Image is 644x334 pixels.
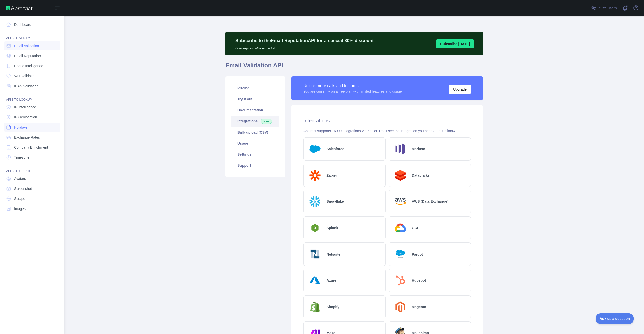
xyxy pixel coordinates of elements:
[4,163,60,173] div: API'S TO CREATE
[308,142,323,156] img: Logo
[412,146,425,151] h2: Marketo
[303,128,471,133] div: Abstract supports +6000 integrations via Zapier. Don't see the integration you need?
[303,89,402,94] div: You are currently on a free plan with limited features and usage
[231,94,279,105] a: Try it out
[231,127,279,138] a: Bulk upload (CSV)
[4,174,60,183] a: Avatars
[4,61,60,70] a: Phone Intelligence
[4,103,60,112] a: IP Intelligence
[436,128,456,133] button: Let us know.
[14,105,36,110] span: IP Intelligence
[308,300,323,314] img: Logo
[596,313,634,324] iframe: Toggle Customer Support
[14,176,26,181] span: Avatars
[4,133,60,142] a: Exchange Rates
[4,51,60,60] a: Email Reputation
[4,30,60,40] div: API'S TO VERIFY
[4,41,60,50] a: Email Validation
[261,119,272,124] span: New
[412,173,430,178] h2: Databricks
[308,273,323,288] img: Logo
[393,168,408,183] img: Logo
[4,194,60,203] a: Scrape
[14,83,38,89] span: IBAN Validation
[393,194,408,209] img: Logo
[231,105,279,116] a: Documentation
[14,115,37,120] span: IP Geolocation
[14,53,41,58] span: Email Reputation
[4,153,60,162] a: Timezone
[14,186,32,191] span: Screenshot
[327,173,337,178] h2: Zapier
[327,199,344,204] h2: Snowflake
[14,125,28,130] span: Holidays
[4,71,60,80] a: VAT Validation
[393,142,408,156] img: Logo
[14,196,25,201] span: Scrape
[14,63,43,68] span: Phone Intelligence
[589,4,618,12] button: Invite users
[412,304,426,309] h2: Magento
[412,199,448,204] h2: AWS (Data Exchange)
[4,204,60,213] a: Images
[327,146,344,151] h2: Salesforce
[4,123,60,132] a: Holidays
[412,225,419,230] h2: GCP
[231,149,279,160] a: Settings
[303,117,471,124] h2: Integrations
[14,135,40,140] span: Exchange Rates
[327,252,340,257] h2: Netsuite
[231,116,279,127] a: Integrations New
[225,61,483,73] h1: Email Validation API
[327,278,336,283] h2: Azure
[231,160,279,171] a: Support
[4,81,60,91] a: IBAN Validation
[235,37,374,44] p: Subscribe to the Email Reputation API for a special 30 % discount
[4,184,60,193] a: Screenshot
[393,273,408,288] img: Logo
[14,145,48,150] span: Company Enrichment
[412,278,426,283] h2: Hubspot
[393,300,408,314] img: Logo
[231,82,279,94] a: Pricing
[308,194,323,209] img: Logo
[4,113,60,122] a: IP Geolocation
[393,247,408,262] img: Logo
[597,5,617,11] span: Invite users
[231,138,279,149] a: Usage
[436,39,474,48] button: Subscribe [DATE]
[235,44,374,50] p: Offer expires on November 1st.
[308,168,323,183] img: Logo
[4,20,60,29] a: Dashboard
[14,43,39,48] span: Email Validation
[4,143,60,152] a: Company Enrichment
[412,252,423,257] h2: Pardot
[14,155,29,160] span: Timezone
[449,85,471,94] button: Upgrade
[327,304,339,309] h2: Shopify
[308,247,323,262] img: Logo
[14,73,36,78] span: VAT Validation
[327,225,338,230] h2: Splunk
[14,206,26,211] span: Images
[6,6,33,10] img: Abstract API
[4,92,60,102] div: API'S TO LOOKUP
[308,222,323,233] img: Logo
[303,83,402,89] div: Unlock more calls and features
[393,221,408,235] img: Logo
